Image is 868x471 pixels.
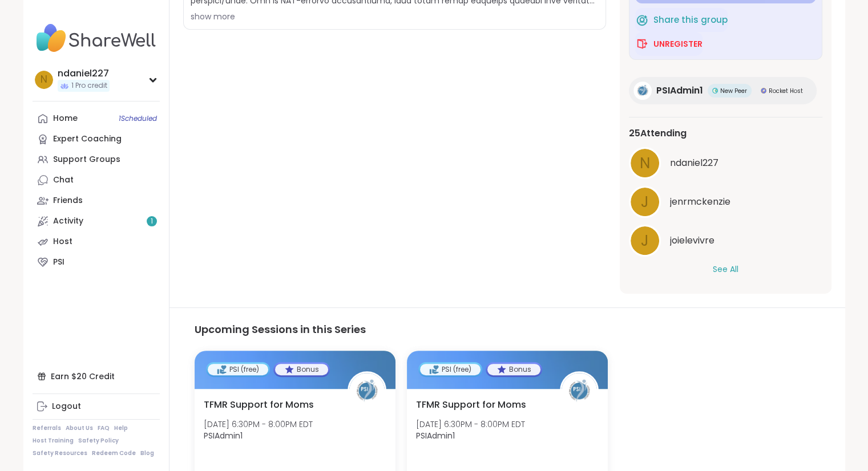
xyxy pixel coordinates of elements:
[98,424,110,432] a: FAQ
[33,190,160,211] a: Friends
[641,230,649,252] span: j
[629,225,822,257] a: jjoielevivre
[416,419,525,430] span: [DATE] 6:30PM - 8:00PM EDT
[635,8,728,32] button: Share this group
[52,401,81,412] div: Logout
[670,156,718,170] span: ndaniel227
[41,72,47,87] span: n
[33,437,74,445] a: Host Training
[656,84,703,98] span: PSIAdmin1
[195,322,820,337] h3: Upcoming Sessions in this Series
[635,32,703,56] button: Unregister
[191,11,599,22] div: show more
[275,364,328,375] div: Bonus
[53,133,122,145] div: Expert Coaching
[33,449,87,457] a: Safety Resources
[33,129,160,149] a: Expert Coaching
[204,430,243,441] b: PSIAdmin1
[629,77,817,104] a: PSIAdmin1PSIAdmin1New PeerNew PeerRocket HostRocket Host
[204,398,314,412] span: TFMR Support for Moms
[33,108,160,129] a: Home1Scheduled
[769,87,803,95] span: Rocket Host
[562,373,597,408] img: PSIAdmin1
[420,364,481,375] div: PSI (free)
[635,13,649,27] img: ShareWell Logomark
[33,211,160,232] a: Activity1
[713,263,738,275] button: See All
[208,364,268,375] div: PSI (free)
[670,195,730,209] span: jenrmckenzie
[114,424,128,432] a: Help
[204,419,313,430] span: [DATE] 6:30PM - 8:00PM EDT
[53,154,120,165] div: Support Groups
[720,87,747,95] span: New Peer
[712,88,718,94] img: New Peer
[635,37,649,51] img: ShareWell Logomark
[487,364,540,375] div: Bonus
[33,396,160,417] a: Logout
[761,88,766,94] img: Rocket Host
[53,216,83,227] div: Activity
[53,236,72,247] div: Host
[119,114,157,123] span: 1 Scheduled
[92,449,136,457] a: Redeem Code
[629,147,822,179] a: nndaniel227
[641,191,649,213] span: j
[53,257,64,268] div: PSI
[349,373,385,408] img: PSIAdmin1
[33,170,160,190] a: Chat
[33,149,160,170] a: Support Groups
[78,437,119,445] a: Safety Policy
[33,424,61,432] a: Referrals
[416,430,455,441] b: PSIAdmin1
[71,81,107,91] span: 1 Pro credit
[140,449,154,457] a: Blog
[33,232,160,252] a: Host
[629,186,822,218] a: jjenrmckenzie
[33,252,160,273] a: PSI
[53,174,74,186] div: Chat
[653,38,703,50] span: Unregister
[33,18,160,58] img: ShareWell Nav Logo
[640,152,650,174] span: n
[633,82,652,100] img: PSIAdmin1
[33,366,160,387] div: Earn $20 Credit
[66,424,93,432] a: About Us
[53,195,83,206] div: Friends
[53,113,78,124] div: Home
[670,234,714,247] span: joielevivre
[151,217,153,226] span: 1
[653,14,728,27] span: Share this group
[416,398,526,412] span: TFMR Support for Moms
[629,127,687,140] span: 25 Attending
[58,67,110,80] div: ndaniel227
